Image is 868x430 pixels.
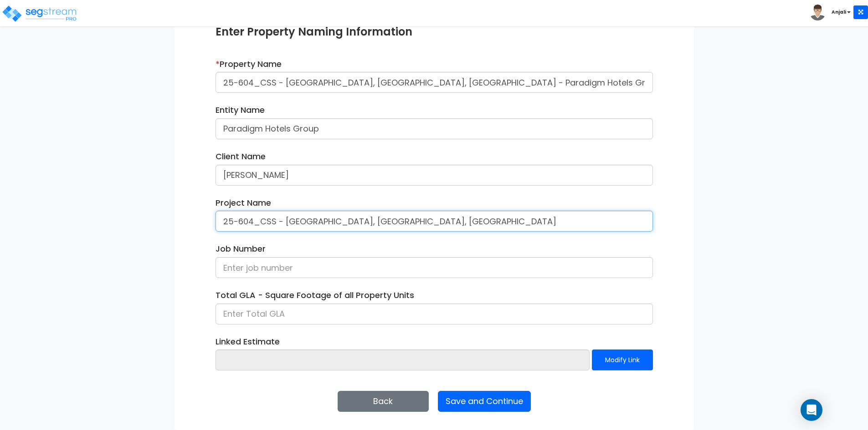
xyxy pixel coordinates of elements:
[216,72,653,93] input: Enter property name
[216,304,653,324] input: Enter Total GLA
[216,24,653,40] div: Enter Property Naming Information
[216,336,280,348] label: Linked Estimate
[216,289,414,301] label: Total GLA - Square Footage of all Property Units
[216,257,653,278] input: Enter job number
[216,118,653,139] input: Enter entity name
[216,243,266,255] label: Job Number
[801,399,822,421] div: Open Intercom Messenger
[338,391,429,412] button: Back
[216,104,265,116] label: Entity Name
[216,151,266,162] label: Client Name
[216,211,653,232] input: Enter project name
[832,9,846,15] b: Anjali
[810,5,826,20] img: avatar.png
[438,391,531,412] button: Save and Continue
[216,197,271,209] label: Project Name
[216,165,653,186] input: Enter client name
[592,349,653,370] button: Modify Link
[1,5,79,23] img: logo_pro_r.png
[216,58,282,70] label: Property Name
